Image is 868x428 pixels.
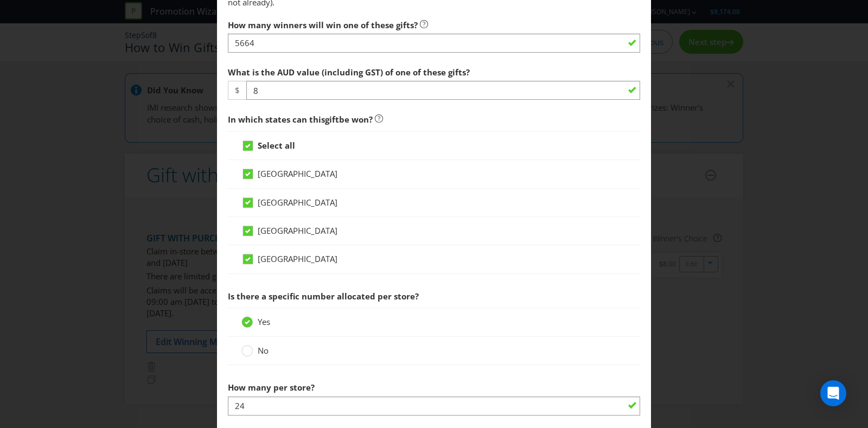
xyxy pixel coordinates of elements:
span: Yes [258,316,270,327]
span: No [258,345,269,356]
strong: Select all [258,140,295,151]
span: [GEOGRAPHIC_DATA] [258,225,337,236]
input: e.g. 100 [246,81,640,100]
span: [GEOGRAPHIC_DATA] [258,197,337,208]
div: Open Intercom Messenger [820,380,846,406]
span: can this [292,114,325,125]
span: What is the AUD value (including GST) of one of these gifts? [228,67,470,78]
span: $ [228,81,246,100]
span: [GEOGRAPHIC_DATA] [258,253,337,264]
input: e.g. 5 [228,34,640,53]
span: [GEOGRAPHIC_DATA] [258,168,337,179]
span: How many winners will win one of these gifts? [228,20,418,30]
span: gift [325,114,339,125]
span: Is there a specific number allocated per store? [228,291,419,302]
span: be won? [339,114,373,125]
span: In which states [228,114,290,125]
span: How many per store? [228,382,315,393]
